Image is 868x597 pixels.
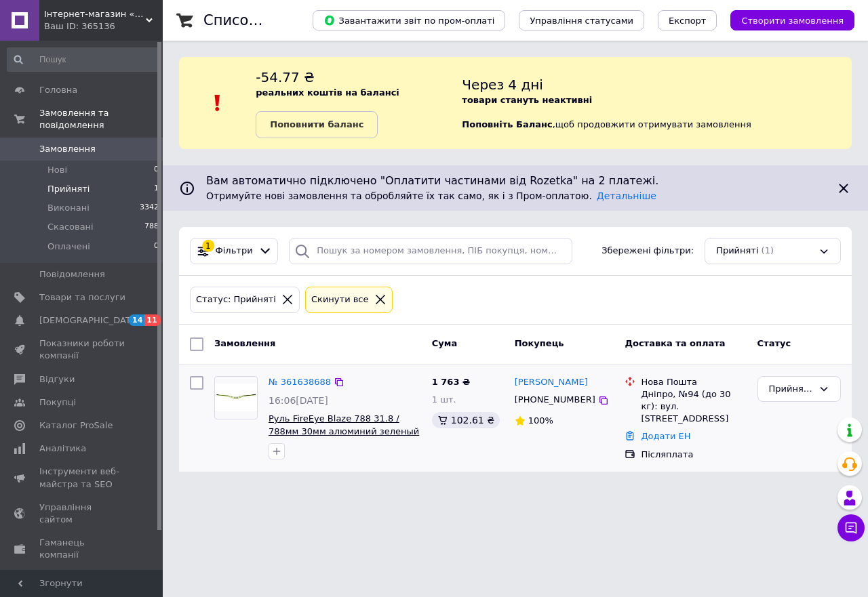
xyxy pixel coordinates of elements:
[39,537,125,561] span: Гаманець компанії
[47,202,90,214] span: Виконані
[44,20,163,33] div: Ваш ID: 365136
[658,10,717,30] button: Експорт
[216,245,253,258] span: Фільтри
[641,376,746,388] div: Нова Пошта
[39,442,86,455] span: Аналітика
[7,47,160,72] input: Пошук
[144,314,160,326] span: 11
[269,395,328,406] span: 16:06[DATE]
[641,431,690,441] a: Додати ЕН
[39,291,125,304] span: Товари та послуги
[641,388,746,426] div: Дніпро, №94 (до 30 кг): вул. [STREET_ADDRESS]
[432,338,457,348] span: Cума
[39,107,163,131] span: Замовлення та повідомлення
[39,84,77,96] span: Головна
[716,245,758,258] span: Прийняті
[39,143,96,155] span: Замовлення
[39,268,105,281] span: Повідомлення
[669,16,707,26] span: Експорт
[597,190,656,201] a: Детальніше
[39,337,125,362] span: Показники роботи компанії
[47,183,90,195] span: Прийняті
[154,241,159,253] span: 0
[39,396,76,409] span: Покупці
[208,93,228,113] img: :exclamation:
[462,68,852,138] div: , щоб продовжити отримувати замовлення
[44,8,146,20] span: Інтернет-магазин «Велогранд»
[270,119,363,129] b: Поповнити баланс
[528,415,553,426] span: 100%
[717,15,854,25] a: Створити замовлення
[313,10,505,30] button: Завантажити звіт по пром-оплаті
[214,338,275,348] span: Замовлення
[269,377,331,387] a: № 361638688
[462,95,592,105] b: товари стануть неактивні
[256,111,378,138] a: Поповнити баланс
[462,119,552,129] b: Поповніть Баланс
[154,183,159,195] span: 1
[193,293,279,307] div: Статус: Прийняті
[39,501,125,526] span: Управління сайтом
[47,221,94,233] span: Скасовані
[203,12,341,28] h1: Список замовлень
[515,376,588,389] a: [PERSON_NAME]
[39,466,125,490] span: Інструменти веб-майстра та SEO
[206,190,656,201] span: Отримуйте нові замовлення та обробляйте їх так само, як і з Пром-оплатою.
[47,241,90,253] span: Оплачені
[39,373,75,386] span: Відгуки
[269,413,419,436] a: Руль FireEye Blaze 788 31.8 / 788мм 30мм алюминий зеленый
[515,394,595,405] span: [PHONE_NUMBER]
[769,382,813,396] div: Прийнято
[323,14,494,26] span: Завантажити звіт по пром-оплаті
[601,245,694,258] span: Збережені фільтри:
[144,221,159,233] span: 788
[39,419,113,432] span: Каталог ProSale
[202,240,214,252] div: 1
[530,16,633,26] span: Управління статусами
[206,173,825,189] span: Вам автоматично підключено "Оплатити частинами від Rozetka" на 2 платежі.
[462,77,543,93] span: Через 4 дні
[39,314,140,327] span: [DEMOGRAPHIC_DATA]
[289,238,572,264] input: Пошук за номером замовлення, ПІБ покупця, номером телефону, Email, номером накладної
[154,164,159,176] span: 0
[757,338,791,348] span: Статус
[515,338,564,348] span: Покупець
[309,293,372,307] div: Cкинути все
[256,69,314,85] span: -54.77 ₴
[432,412,500,428] div: 102.61 ₴
[215,384,257,412] img: Фото товару
[129,314,144,326] span: 14
[625,338,725,348] span: Доставка та оплата
[730,10,854,30] button: Створити замовлення
[47,164,67,176] span: Нові
[140,202,159,214] span: 3342
[256,87,399,98] b: реальних коштів на балансі
[641,449,746,461] div: Післяплата
[762,245,774,255] span: (1)
[837,514,865,541] button: Чат з покупцем
[432,377,470,387] span: 1 763 ₴
[741,16,844,26] span: Створити замовлення
[214,376,258,419] a: Фото товару
[519,10,644,30] button: Управління статусами
[432,394,456,405] span: 1 шт.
